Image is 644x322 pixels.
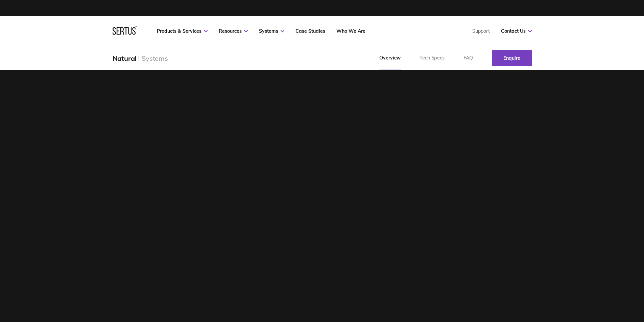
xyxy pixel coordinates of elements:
[501,28,532,34] a: Contact Us
[113,54,137,63] div: Natural
[410,46,454,70] a: Tech Specs
[259,28,284,34] a: Systems
[157,28,208,34] a: Products & Services
[454,46,482,70] a: FAQ
[472,28,490,34] a: Support
[336,28,365,34] a: Who We Are
[492,50,532,66] a: Enquire
[219,28,248,34] a: Resources
[142,54,168,63] div: Systems
[295,28,325,34] a: Case Studies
